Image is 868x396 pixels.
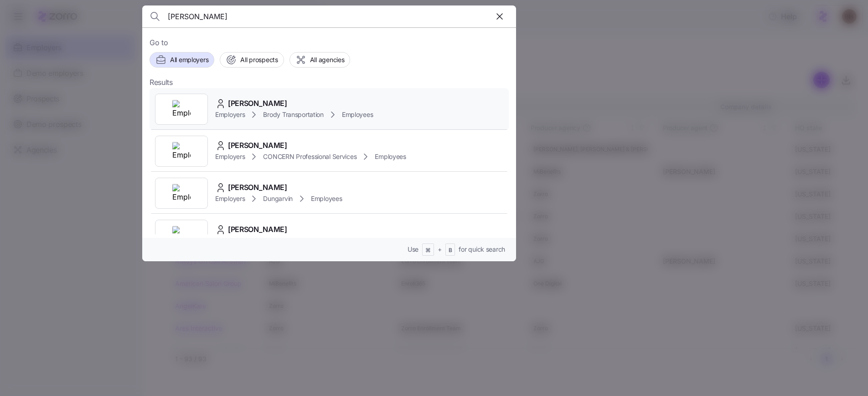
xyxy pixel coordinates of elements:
span: Employees [375,152,406,161]
span: Go to [150,37,509,48]
span: Employers [215,194,245,203]
span: Dungarvin [263,194,292,203]
img: Employer logo [172,142,191,160]
img: Employer logo [172,184,191,202]
button: All prospects [220,52,284,68]
span: Employees [311,194,342,203]
button: All employers [150,52,214,68]
span: Employers [215,110,245,119]
span: [PERSON_NAME] [228,224,287,235]
span: [PERSON_NAME] [228,140,287,151]
span: [PERSON_NAME] [228,98,287,109]
span: for quick search [459,245,505,254]
span: All prospects [240,55,278,64]
span: [PERSON_NAME] [228,182,287,193]
span: All employers [170,55,208,64]
span: ⌘ [425,247,431,254]
span: Employees [342,110,373,119]
span: Brody Transportation [263,110,323,119]
img: Employer logo [172,100,191,118]
img: Employer logo [172,226,191,244]
span: Results [150,77,173,88]
span: All agencies [310,55,345,64]
span: + [438,245,442,254]
span: Employers [215,152,245,161]
span: Use [408,245,418,254]
span: B [449,247,452,254]
button: All agencies [289,52,351,68]
span: CONCERN Professional Services [263,152,356,161]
